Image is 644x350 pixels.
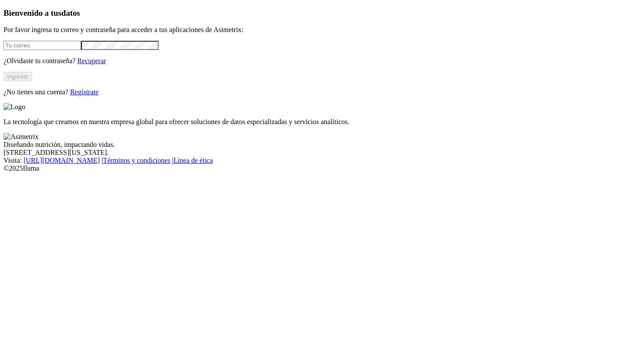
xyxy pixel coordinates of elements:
a: Términos y condiciones [103,157,170,164]
div: Diseñando nutrición, impactando vidas. [4,141,640,149]
div: [STREET_ADDRESS][US_STATE]. [4,149,640,157]
a: Recuperar [77,57,106,64]
img: Logo [4,103,25,111]
h3: Bienvenido a tus [4,8,640,18]
p: La tecnología que creamos en nuestra empresa global para ofrecer soluciones de datos especializad... [4,118,640,126]
div: Visita : | | [4,157,640,164]
button: Ingresar [4,72,32,81]
input: Tu correo [4,41,81,50]
p: ¿No tienes una cuenta? [4,88,640,96]
div: © 2025 Iluma [4,164,640,172]
p: Por favor ingresa tu correo y contraseña para acceder a tus aplicaciones de Asimetrix: [4,26,640,34]
img: Asimetrix [4,133,39,141]
span: datos [61,8,80,18]
p: ¿Olvidaste tu contraseña? [4,57,640,65]
a: Regístrate [70,88,99,96]
a: Línea de ética [173,157,213,164]
a: [URL][DOMAIN_NAME] [24,157,100,164]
